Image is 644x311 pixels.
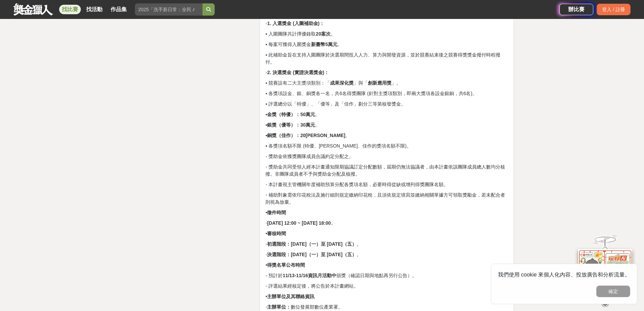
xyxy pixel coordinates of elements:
[265,80,508,87] p: ▪ 競賽設有二大主獎項類別：「 」與「 」。
[265,241,508,248] p: ◦ 。
[267,133,345,138] strong: 銅獎（佳作）：20[PERSON_NAME]
[267,262,305,268] strong: 得獎名單公布時間
[267,294,314,299] strong: 主辦單位及其聯絡資訊
[267,304,291,310] strong: 主辦單位：
[330,80,354,86] strong: 成果深化獎
[265,121,508,129] p: ▪ 。
[559,4,593,15] a: 辦比賽
[265,20,508,27] p: ◦
[265,90,508,97] p: ▪ 各獎項設金、銀、銅獎各一名，共6名得獎團隊 (針對主獎項類別，即兩大獎項各設金銀銅，共6名)。
[265,111,508,118] p: ▪ 。
[265,153,508,160] p: ◦ 獎助金依獲獎團隊成員合議約定分配之。
[265,30,508,38] p: ▪ 入圍團隊共計擇優錄取 。
[265,230,508,237] p: •
[596,286,630,297] button: 確定
[265,220,508,227] p: ◦ 。
[267,122,315,128] strong: 銀獎（優等）：30萬元
[265,251,508,258] p: ◦ 。
[59,5,81,14] a: 找比賽
[267,252,357,257] strong: 決選階段：[DATE]（一）至 [DATE]（五）
[84,5,105,14] a: 找活動
[265,272,508,279] p: ◦ 預計於 頒獎（確認日期與地點再另行公告）。
[265,101,508,108] p: ▪ 評選總分以「特優」、「優等」及「佳作」劃分三等第核發獎金。
[265,304,508,311] p: ◦ 數位發展部數位產業署。
[108,5,129,14] a: 作品集
[265,41,508,48] p: ▪ 每案可獲得入圍獎金 。
[578,249,632,294] img: d2146d9a-e6f6-4337-9592-8cefde37ba6b.png
[265,51,508,66] p: ▪ 此補助金旨在支持入圍團隊於決選期間投入人力、算力與開發資源，並於競賽結束後之競賽得獎獎金撥付時程撥付。
[265,262,508,269] p: •
[265,209,508,216] p: •
[265,69,508,76] p: ◦
[368,80,391,86] strong: 創新應用獎
[597,4,630,15] div: 登入 / 註冊
[267,70,329,75] strong: 2. 決選獎金 (實證決選獎金)：
[265,192,508,206] p: ◦ 補助對象需依印花稅法及施行細則規定繳納印花稅，且須依規定填寫並繳納相關單據方可領取獎勵金，若未配合者則視為放棄。
[267,112,315,117] strong: 金獎（特優）：50萬元
[265,132,508,139] p: ▪ 。
[265,142,508,150] p: ▪ 各獎項名額不限 (特優、[PERSON_NAME]、佳作的獎項名額不限)。
[267,241,357,247] strong: 初選階段：[DATE]（一）至 [DATE]（五）
[283,273,336,278] strong: 11/13-11/16資訊月活動中
[498,272,630,277] span: 我們使用 cookie 來個人化內容、投放廣告和分析流量。
[267,210,286,215] strong: 徵件時間
[265,283,508,290] p: ◦ 評選結果經核定後，將公告於本計畫網站。
[267,231,286,236] strong: 審核時間
[267,21,324,26] strong: 1. 入選獎金 (入圍補助金)：
[316,31,331,37] strong: 20案次
[265,163,508,178] p: ◦ 獎助金共同受領人經本計畫通知限期協議訂定分配數額，屆期仍無法協議者，由本計畫依該團隊成員總人數均分核撥。非團隊成員者不予與獎助金分配及核撥。
[267,220,331,226] strong: [DATE] 12:00 ~ [DATE] 18:00
[311,42,337,47] strong: 新臺幣5萬元
[265,293,508,300] p: •
[135,3,202,16] input: 2025「洗手新日常：全民 ALL IN」洗手歌全台徵選
[265,181,508,188] p: ◦ 本計畫視主管機關年度補助預算分配各獎項名額，必要時得從缺或增列得獎團隊名額。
